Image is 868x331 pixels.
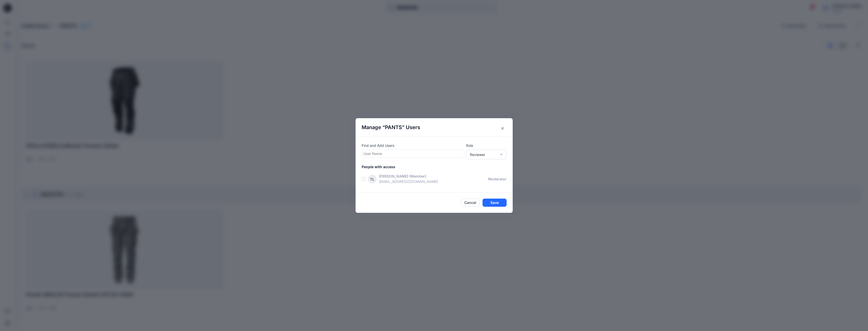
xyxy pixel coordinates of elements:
span: PANTS [385,124,402,130]
p: Role [466,143,507,148]
p: [EMAIL_ADDRESS][DOMAIN_NAME] [379,179,488,184]
div: TL [368,175,377,184]
p: [PERSON_NAME] [379,173,408,179]
h4: Manage “ ” Users [362,124,420,130]
button: Cancel [461,199,479,207]
p: People with access [362,164,513,169]
p: Find and Add Users [362,143,464,148]
p: (Member) [409,173,426,179]
p: moderator [488,176,507,182]
div: Reviewer [470,152,497,157]
button: Close [498,124,507,132]
button: Save [483,199,507,207]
